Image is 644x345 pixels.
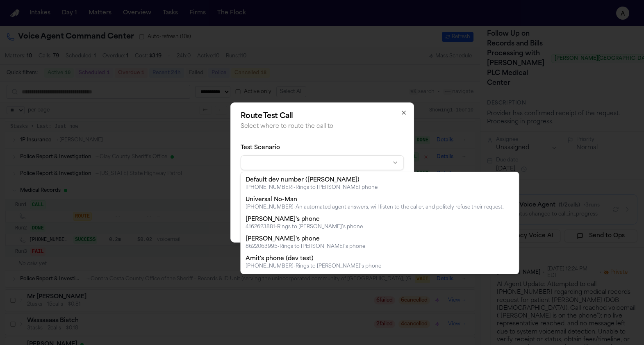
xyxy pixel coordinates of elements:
[246,243,365,250] div: 8622063995 - Rings to [PERSON_NAME]'s phone
[246,263,381,270] div: [PHONE_NUMBER] - Rings to [PERSON_NAME]'s phone
[246,204,504,211] div: [PHONE_NUMBER] - An automated agent answers, will listen to the caller, and politely refuse their...
[246,255,381,263] div: Amit's phone (dev test)
[246,235,365,243] div: [PERSON_NAME]'s phone
[246,176,378,184] div: Default dev number ([PERSON_NAME])
[246,184,378,191] div: [PHONE_NUMBER] - Rings to [PERSON_NAME] phone
[246,196,504,204] div: Universal No-Man
[246,224,363,230] div: 4162623881 - Rings to [PERSON_NAME]'s phone
[246,216,363,224] div: [PERSON_NAME]'s phone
